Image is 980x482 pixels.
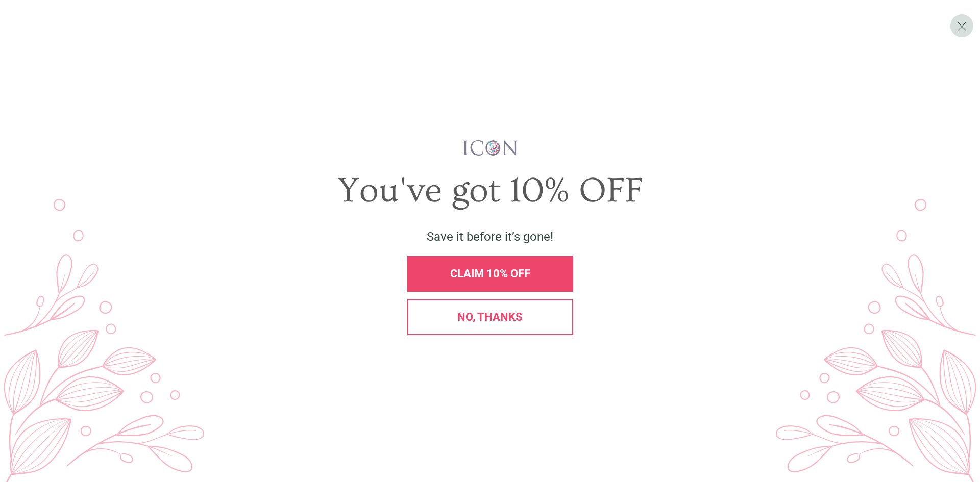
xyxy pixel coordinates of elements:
img: iconwallstickersl_1754656298800.png [461,139,519,157]
span: X [957,18,967,34]
span: Save it before it’s gone! [427,230,553,244]
span: CLAIM 10% OFF [450,267,530,280]
span: You've got 10% OFF [337,171,643,211]
span: No, thanks [457,311,523,323]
